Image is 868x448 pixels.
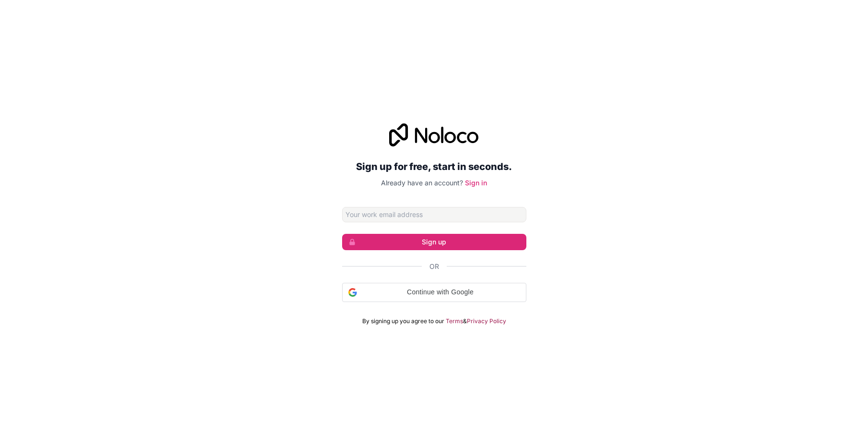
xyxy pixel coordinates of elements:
[342,234,526,250] button: Sign up
[361,287,520,297] span: Continue with Google
[381,179,463,187] span: Already have an account?
[465,179,487,187] a: Sign in
[463,317,467,325] span: &
[429,262,439,271] span: Or
[342,158,526,175] h2: Sign up for free, start in seconds.
[446,317,463,325] a: Terms
[467,317,506,325] a: Privacy Policy
[362,317,444,325] span: By signing up you agree to our
[342,207,526,222] input: Email address
[342,283,526,302] div: Continue with Google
